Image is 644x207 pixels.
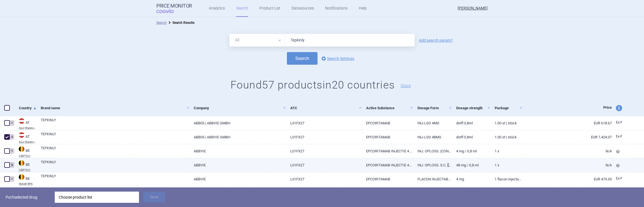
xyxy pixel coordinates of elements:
[6,192,51,203] p: Put selected drug
[19,169,36,171] abbr: CBIP DCI — Belgian Center for Pharmacotherapeutic Information (CBIP)
[616,120,622,124] span: Ex-factory price
[286,130,362,144] a: L01FX27
[523,116,612,130] a: EUR 618.67
[362,116,414,130] a: EPCORITAMAB
[413,158,452,172] a: INJ. OPLOSS. S.C. [[MEDICAL_DATA].]
[452,130,491,144] a: DSTFL 0,8ML
[290,101,362,115] a: ATC
[41,160,189,170] a: TEPKINLY
[452,158,491,172] a: 48 mg / 0,8 ml
[362,130,414,144] a: EPCORITAMAB
[172,21,195,25] strong: Search Results
[189,158,286,172] a: ABBVIE
[19,146,24,152] img: Belgium
[189,130,286,144] a: ABB05 | ABBVIE GMBH
[189,116,286,130] a: ABB05 | ABBVIE GMBH
[413,144,452,158] a: INJ. OPLOSS. (CONC.) S.C. [[MEDICAL_DATA].]
[523,130,612,144] a: EUR 7,424.07
[15,118,36,129] a: ATATApo-Warenv.III
[413,116,452,130] a: INJ-LSG 4MG
[9,162,14,168] div: 3
[156,20,167,25] li: Search
[19,183,36,185] abbr: INAMI RPS — National Institute for Health Disability Insurance, Belgium. Programme web - Médicame...
[194,101,286,115] a: Company
[189,186,286,200] a: ABBVIE
[490,144,523,158] a: 1 x
[19,127,36,129] abbr: Apo-Warenv.III — Apothekerverlag Warenverzeichnis. Online database developed by the Österreichisc...
[523,144,612,158] a: N/A
[286,116,362,130] a: L01FX27
[490,116,523,130] a: 1.00 ST | Stück
[490,186,523,200] a: 1 flacon injectable 0,8 mL solution injectable, 60 mg/mL
[413,172,452,186] a: FLACON INJECTABLE
[286,144,362,158] a: L01FX27
[603,105,612,110] span: Price
[286,186,362,200] a: L01FX27
[19,160,24,166] img: Belgium
[15,160,36,171] a: BEBECBIP DCI
[15,132,36,143] a: ATATApo-Warenv.III
[523,172,612,186] a: EUR 473.35
[456,101,491,115] a: Dosage strength
[156,3,192,9] strong: Price Monitor
[362,186,414,200] a: EPCORITAMAB
[490,158,523,172] a: 1 x
[19,174,24,180] img: Belgium
[362,172,414,186] a: EPCORITAMAB
[417,101,452,115] a: Dosage Form
[495,101,523,115] a: Package
[523,158,612,172] a: N/A
[452,116,491,130] a: DSTFL 0,8ML
[616,176,622,180] span: Ex-factory price
[19,132,24,138] img: Austria
[41,101,189,115] a: Brand name
[612,118,632,127] a: Ex-F
[362,144,414,158] a: EPCORITAMAB INJECTIE 4 MG / 0,8 ML
[167,20,195,25] li: Search Results
[9,134,14,140] div: 3
[320,55,354,62] a: Search Settings
[41,146,189,156] a: TEPKINLY
[156,3,192,14] a: Price MonitorCOGVIO
[59,192,135,203] div: Choose product list
[490,130,523,144] a: 1.00 ST | Stück
[41,118,189,128] a: TEPKINLY
[401,84,411,88] button: Share
[523,186,612,200] a: EUR 5,680.15
[452,172,491,186] a: 4 mg
[19,101,36,115] a: Country
[612,175,632,183] a: Ex-F
[15,146,36,157] a: BEBECBIP DCI
[9,176,14,182] div: 1
[9,148,14,154] div: 1
[19,118,24,124] img: Austria
[287,52,318,65] button: Search
[41,174,189,184] a: TEPKINLY
[419,38,453,42] a: Add search param?
[362,158,414,172] a: EPCORITAMAB INJECTIE 48 MG / 0,8 ML
[143,192,165,202] button: Save
[452,144,491,158] a: 4 mg / 0,8 ml
[189,144,286,158] a: ABBVIE
[612,132,632,141] a: Ex-F
[156,9,182,13] span: COGVIO
[413,130,452,144] a: INJ-LSG 48MG
[286,172,362,186] a: L01FX27
[12,195,14,199] strong: 1
[286,158,362,172] a: L01FX27
[15,174,36,185] a: BEBEINAMI RPS
[156,21,167,25] a: Search
[41,132,189,142] a: TEPKINLY
[55,192,139,203] div: Choose product list
[490,172,523,186] a: 1 flacon injectable 0,8 mL solution à diluer injectable, 5 mg/mL
[9,120,14,126] div: 1
[366,101,414,115] a: Active Substance
[19,155,36,157] abbr: CBIP DCI — Belgian Center for Pharmacotherapeutic Information (CBIP)
[413,186,452,200] a: FLACON INJECTABLE
[189,172,286,186] a: ABBVIE
[452,186,491,200] a: 48 mg
[19,141,36,143] abbr: Apo-Warenv.III — Apothekerverlag Warenverzeichnis. Online database developed by the Österreichisc...
[616,134,622,138] span: Ex-factory price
